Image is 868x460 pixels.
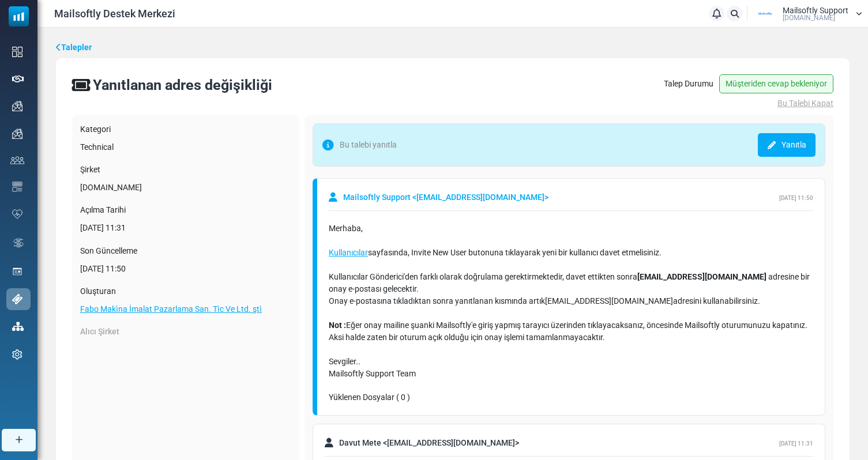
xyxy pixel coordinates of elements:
[80,222,291,234] div: [DATE] 11:31
[12,349,22,360] img: settings-icon.svg
[12,266,22,277] img: landing_pages.svg
[10,156,24,164] img: contacts-icon.svg
[637,272,768,281] strong: [EMAIL_ADDRESS][DOMAIN_NAME]
[9,6,29,27] img: mailsoftly_icon_blue_white.svg
[751,5,780,22] img: User Logo
[339,437,519,449] span: Davut Mete < [EMAIL_ADDRESS][DOMAIN_NAME] >
[12,129,22,139] img: campaigns-icon.png
[80,245,291,257] label: Son Güncelleme
[783,14,835,21] span: [DOMAIN_NAME]
[54,6,175,21] span: Mailsoftly Destek Merkezi
[80,182,291,194] div: [DOMAIN_NAME]
[80,263,291,275] div: [DATE] 11:50
[664,97,833,110] a: Bu Talebi Kapat
[12,101,22,111] img: campaigns-icon.png
[758,133,816,157] a: Yanıtla
[12,182,22,192] img: email-templates-icon.svg
[12,209,22,218] img: domain-health-icon.svg
[783,6,848,14] span: Mailsoftly Support
[80,326,119,338] label: Alıcı Şirket
[664,74,833,93] div: Talep Durumu
[80,164,291,176] label: Şirket
[80,123,291,135] label: Kategori
[12,47,22,57] img: dashboard-icon.svg
[779,440,813,447] span: [DATE] 11:31
[719,74,833,93] span: Müşteriden cevap bekleniyor
[80,204,291,216] label: Açılma Tarihi
[80,304,262,314] a: Fabo Maki̇na İmalat Pazarlama San. Ti̇c Ve Ltd. şti̇
[80,141,291,153] div: Technical
[12,236,25,250] img: workflow.svg
[80,285,291,297] label: Oluşturan
[751,5,862,22] a: User Logo Mailsoftly Support [DOMAIN_NAME]
[329,391,813,404] div: Yüklenen Dosyalar ( 0 )
[322,133,397,157] span: Bu talebi yanıtla
[329,248,368,257] a: Kullanıcılar
[343,191,548,203] span: Mailsoftly Support < [EMAIL_ADDRESS][DOMAIN_NAME] >
[779,195,813,201] span: [DATE] 11:50
[93,74,272,96] div: Yanıtlanan adres değişikliği
[329,223,813,380] div: Merhaba, sayfasında, Invite New User butonuna tıklayarak yeni bir kullanıcı davet etmelisiniz. Ku...
[56,42,92,54] a: Talepler
[12,294,22,304] img: support-icon-active.svg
